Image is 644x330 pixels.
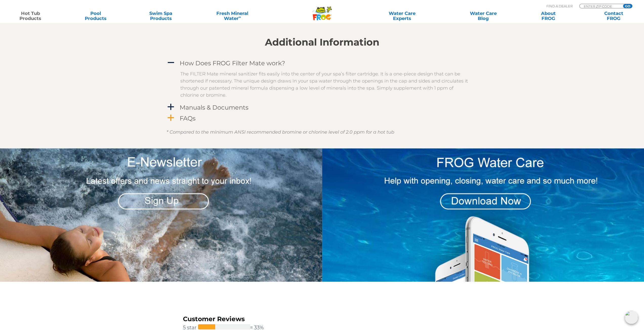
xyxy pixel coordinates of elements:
a: ContactFROG [588,11,639,21]
span: A [167,59,175,67]
a: PoolProducts [70,11,121,21]
a: A How Does FROG Filter Mate work? [167,58,478,68]
a: Water CareExperts [361,11,443,21]
a: Hot TubProducts [5,11,56,21]
h4: Manuals & Documents [180,104,248,111]
a: a Manuals & Documents [167,103,478,112]
h2: Additional Information [167,37,478,48]
h4: How Does FROG Filter Mate work? [180,60,285,67]
input: GO [623,4,632,8]
h3: Customer Reviews [183,315,276,323]
a: AboutFROG [523,11,574,21]
a: Swim SpaProducts [135,11,186,21]
p: The FILTER Mate mineral sanitizer fits easily into the center of your spa’s filter cartridge. It ... [180,70,471,99]
em: * Compared to the minimum ANSI recommended bromine or chlorine level of 2.0 ppm for a hot tub [167,129,394,135]
span: a [167,103,175,111]
a: Fresh MineralWater∞ [201,11,264,21]
sup: ∞ [238,15,241,19]
img: openIcon [625,311,638,324]
p: Find A Dealer [546,4,573,8]
input: Zip Code Form [583,4,617,8]
h4: FAQs [180,115,196,122]
span: a [167,114,175,122]
a: Water CareBlog [458,11,508,21]
a: a FAQs [167,114,478,123]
